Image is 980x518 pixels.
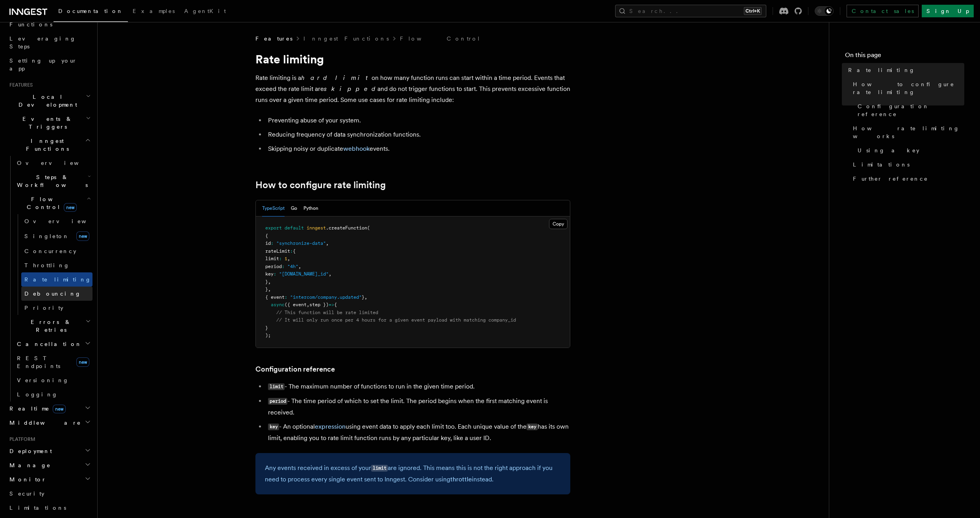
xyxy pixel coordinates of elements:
button: Search...Ctrl+K [615,5,766,17]
span: Realtime [6,405,66,413]
button: Middleware [6,416,92,430]
button: Errors & Retries [14,315,92,337]
a: Logging [14,387,92,401]
span: Events & Triggers [6,115,86,131]
code: limit [371,465,388,472]
button: Events & Triggers [6,112,92,134]
span: Features [255,35,292,43]
span: id [265,240,271,246]
a: Overview [21,214,92,228]
a: Security [6,487,92,501]
span: Configuration reference [858,102,964,118]
span: Platform [6,436,35,442]
button: Realtimenew [6,401,92,416]
a: How to configure rate limiting [255,179,386,191]
a: Using a key [854,143,964,157]
span: Flow Control [14,195,87,211]
span: key [265,271,274,277]
a: Limitations [850,157,964,172]
li: - An optional using event data to apply each limit too. Each unique value of the has its own limi... [266,421,570,444]
span: Examples [133,8,175,14]
li: Skipping noisy or duplicate events. [266,143,570,154]
span: export [265,225,282,231]
span: Security [9,490,44,497]
span: new [64,203,77,212]
span: Errors & Retries [14,318,85,334]
span: "intercom/company.updated" [290,294,362,300]
button: Flow Controlnew [14,192,92,214]
span: Further reference [853,175,928,183]
span: Using a key [858,146,919,154]
button: TypeScript [262,200,285,216]
span: Steps & Workflows [14,173,88,189]
a: Inngest Functions [303,35,389,43]
button: Python [303,200,318,216]
code: limit [268,383,285,390]
span: ( [367,225,370,231]
span: : [279,256,282,261]
span: "4h" [287,264,298,269]
div: Inngest Functions [6,156,92,401]
span: Throttling [24,262,70,268]
span: Singleton [24,233,69,239]
span: Leveraging Steps [9,35,76,50]
span: } [265,279,268,285]
span: { [265,233,268,239]
span: Setting up your app [9,57,77,72]
a: Sign Up [922,5,974,17]
em: hard limit [301,74,372,81]
a: Priority [21,301,92,315]
kbd: Ctrl+K [744,7,762,15]
span: , [268,279,271,285]
span: Overview [17,160,98,166]
span: Debouncing [24,290,81,297]
span: , [329,271,331,277]
span: new [76,357,89,367]
a: Concurrency [21,244,92,258]
li: Reducing frequency of data synchronization functions. [266,129,570,140]
button: Toggle dark mode [815,6,834,16]
a: Singletonnew [21,228,92,244]
a: expression [315,423,346,430]
a: Debouncing [21,287,92,301]
span: , [287,256,290,261]
span: async [271,302,285,307]
span: , [307,302,309,307]
span: How rate limiting works [853,124,964,140]
span: } [362,294,364,300]
span: Priority [24,305,63,311]
span: 1 [285,256,287,261]
span: limit [265,256,279,261]
a: Configuration reference [255,364,335,375]
span: } [265,325,268,331]
span: : [282,264,285,269]
a: How rate limiting works [850,121,964,143]
span: Deployment [6,447,52,455]
button: Deployment [6,444,92,458]
a: Limitations [6,501,92,515]
span: new [53,405,66,413]
span: , [326,240,329,246]
span: Middleware [6,419,81,427]
a: Further reference [850,172,964,186]
p: Rate limiting is a on how many function runs can start within a time period. Events that exceed t... [255,72,570,105]
span: : [285,294,287,300]
span: ); [265,333,271,338]
span: REST Endpoints [17,355,60,369]
span: Rate limiting [24,276,91,283]
span: period [265,264,282,269]
span: Limitations [853,161,910,168]
span: Local Development [6,93,86,109]
button: Monitor [6,472,92,487]
span: Logging [17,391,58,398]
a: Versioning [14,373,92,387]
span: => [329,302,334,307]
span: , [298,264,301,269]
a: Leveraging Steps [6,31,92,54]
span: : [290,248,293,254]
span: , [364,294,367,300]
span: Cancellation [14,340,82,348]
a: REST Endpointsnew [14,351,92,373]
code: key [527,424,538,430]
span: new [76,231,89,241]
